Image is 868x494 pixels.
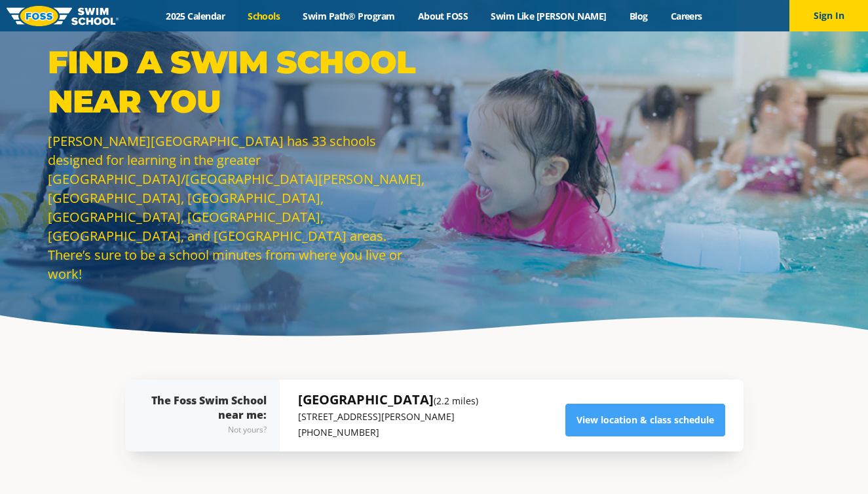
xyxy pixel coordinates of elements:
[298,409,478,425] p: [STREET_ADDRESS][PERSON_NAME]
[434,395,478,407] small: (2.2 miles)
[151,393,267,438] div: The Foss Swim School near me:
[480,10,618,22] a: Swim Like [PERSON_NAME]
[565,404,725,436] a: View location & class schedule
[155,10,236,22] a: 2025 Calendar
[48,132,428,283] p: [PERSON_NAME][GEOGRAPHIC_DATA] has 33 schools designed for learning in the greater [GEOGRAPHIC_DA...
[618,10,659,22] a: Blog
[298,425,478,440] p: [PHONE_NUMBER]
[7,6,119,26] img: FOSS Swim School Logo
[406,10,480,22] a: About FOSS
[48,43,428,121] p: Find a Swim School Near You
[151,422,267,438] div: Not yours?
[292,10,406,22] a: Swim Path® Program
[236,10,292,22] a: Schools
[659,10,713,22] a: Careers
[298,391,478,409] h5: [GEOGRAPHIC_DATA]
